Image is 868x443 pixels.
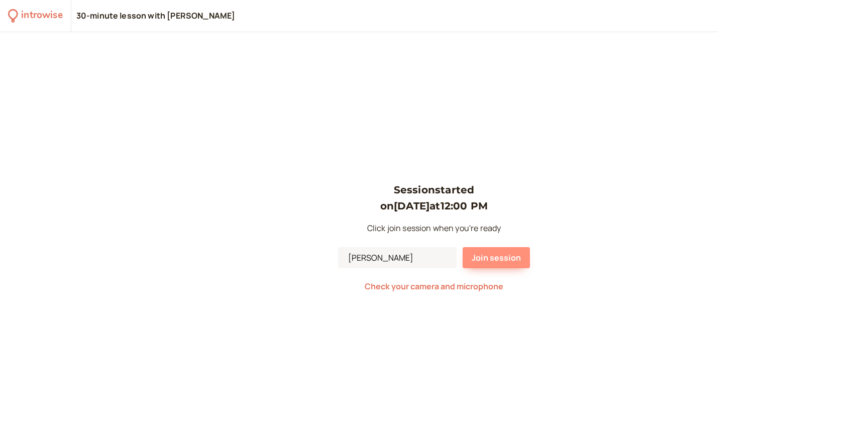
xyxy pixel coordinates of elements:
[365,281,503,292] span: Check your camera and microphone
[338,222,530,235] p: Click join session when you're ready
[76,11,236,22] div: 30-minute lesson with [PERSON_NAME]
[472,252,521,263] span: Join session
[21,8,62,24] div: introwise
[338,247,457,268] input: Your Name
[463,247,530,268] button: Join session
[365,282,503,291] button: Check your camera and microphone
[338,182,530,214] h3: Session started on [DATE] at 12:00 PM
